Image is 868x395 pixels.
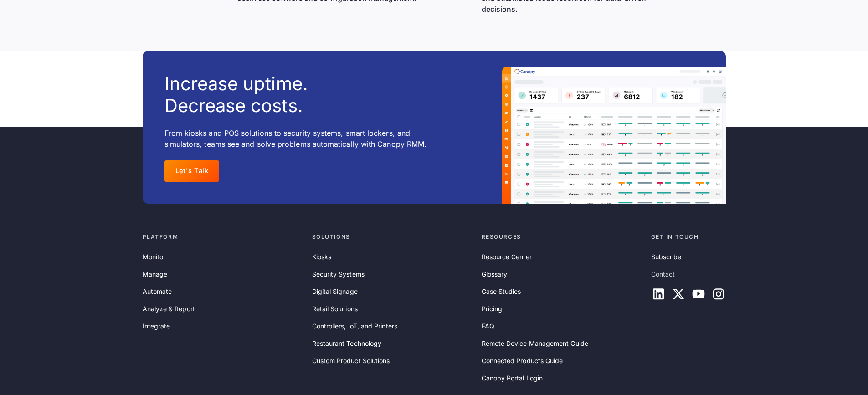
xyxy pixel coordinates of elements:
div: Solutions [312,233,474,241]
a: Kiosks [312,252,331,262]
div: Resources [482,233,644,241]
a: Custom Product Solutions [312,356,390,366]
a: Automate [143,287,172,297]
a: Glossary [482,269,508,279]
p: From kiosks and POS solutions to security systems, smart lockers, and simulators, teams see and s... [164,128,445,149]
a: Case Studies [482,287,521,297]
a: Manage [143,269,167,279]
div: Get in touch [651,233,726,241]
a: Restaurant Technology [312,339,382,349]
a: Canopy Portal Login [482,373,543,383]
a: Digital Signage [312,287,358,297]
a: Subscribe [651,252,682,262]
a: FAQ [482,321,494,331]
a: Security Systems [312,269,365,279]
a: Resource Center [482,252,532,262]
a: Monitor [143,252,166,262]
a: Retail Solutions [312,304,358,314]
a: Let's Talk [164,160,220,182]
a: Controllers, IoT, and Printers [312,321,397,331]
a: Integrate [143,321,170,331]
img: A Canopy dashboard example [502,67,726,204]
a: Connected Products Guide [482,356,563,366]
a: Pricing [482,304,503,314]
h3: Increase uptime. Decrease costs. [164,73,308,117]
div: Platform [143,233,305,241]
a: Analyze & Report [143,304,195,314]
a: Remote Device Management Guide [482,339,588,349]
a: Contact [651,269,675,279]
